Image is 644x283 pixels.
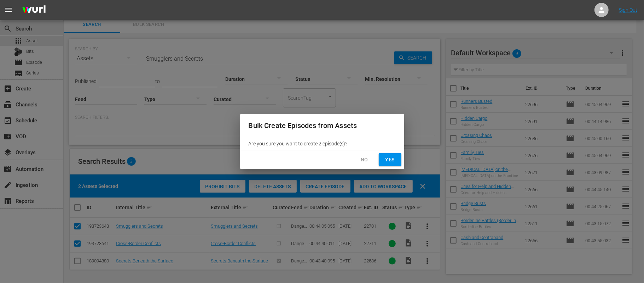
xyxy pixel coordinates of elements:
button: Yes [379,153,401,166]
span: Yes [384,155,396,164]
h2: Bulk Create Episodes from Assets [249,120,396,131]
span: menu [4,6,13,14]
button: No [353,153,376,166]
img: ans4CAIJ8jUAAAAAAAAAAAAAAAAAAAAAAAAgQb4GAAAAAAAAAAAAAAAAAAAAAAAAJMjXAAAAAAAAAAAAAAAAAAAAAAAAgAT5G... [17,2,51,18]
a: Sign Out [619,7,637,13]
span: No [359,155,370,164]
div: Are you sure you want to create 2 episode(s)? [240,137,404,150]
